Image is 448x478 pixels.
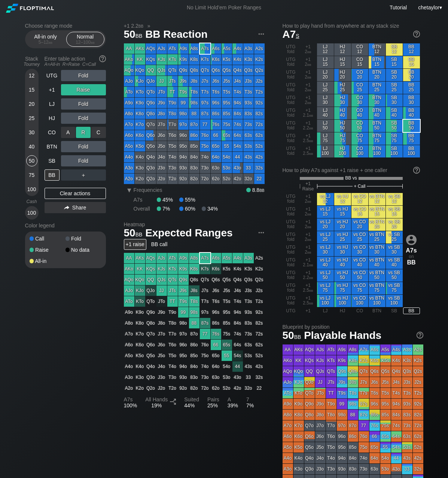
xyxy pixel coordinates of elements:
div: 12 [26,70,37,81]
div: K8o [135,108,145,119]
div: UTG fold [283,69,299,81]
div: J4o [156,152,167,162]
div: LJ 25 [317,82,334,94]
div: UTG fold [283,82,299,94]
div: J9o [156,98,167,108]
div: K6o [135,130,145,141]
div: SB 25 [386,82,403,94]
div: A6s [211,43,221,54]
div: SB [45,155,60,166]
div: 44 [232,152,243,162]
div: AA [124,43,134,54]
div: T5s [222,87,232,97]
div: 83o [189,163,199,173]
div: A4s [232,43,243,54]
div: 42s [254,152,265,162]
div: Fold [61,127,106,138]
span: bb [135,31,143,39]
div: UTG [45,70,60,81]
div: AJo [124,76,134,86]
div: SB 15 [386,56,403,68]
div: SB 50 [386,120,403,132]
div: All-in [30,258,65,264]
div: R [76,127,91,138]
div: SB 75 [386,132,403,145]
div: Q5s [222,65,232,76]
span: bb [309,138,313,143]
div: Q4o [146,152,156,162]
div: HJ 75 [334,132,351,145]
div: Q9s [178,65,189,76]
div: HJ 30 [334,94,351,107]
div: HJ 50 [334,120,351,132]
div: K5o [135,141,145,151]
div: UTG fold [283,132,299,145]
div: T9o [167,98,178,108]
div: 30 [26,127,37,138]
span: bb [49,40,53,45]
div: Q3o [146,163,156,173]
div: 55 [222,141,232,151]
div: QJo [146,76,156,86]
div: CO 75 [351,132,368,145]
div: A9s [178,43,189,54]
div: AQs [146,43,156,54]
div: Normal [68,32,103,46]
div: +1 2 [300,69,317,81]
div: 52s [254,141,265,151]
div: QQ [146,65,156,76]
img: help.32db89a4.svg [412,166,421,174]
div: KQo [135,65,145,76]
div: BTN [45,141,60,152]
div: 96o [178,130,189,141]
div: 75 [26,169,37,181]
div: Fold [61,141,106,152]
div: BB 40 [403,107,420,119]
span: 50 [123,29,144,41]
div: ATs [167,43,178,54]
div: 95o [178,141,189,151]
div: +1 2 [300,56,317,68]
div: 65s [222,130,232,141]
div: 64o [211,152,221,162]
div: SB 12 [386,43,403,56]
div: J3o [156,163,167,173]
div: C [91,127,106,138]
div: T8s [189,87,199,97]
div: KJs [156,54,167,65]
div: 76s [211,119,221,130]
img: help.32db89a4.svg [98,55,107,63]
div: 97o [178,119,189,130]
div: KTo [135,87,145,97]
div: CO 40 [351,107,368,119]
div: SB 20 [386,69,403,81]
div: K4o [135,152,145,162]
div: Call [30,236,65,241]
div: UTG fold [283,145,299,157]
div: J5s [222,76,232,86]
div: 62s [254,130,265,141]
div: T2s [254,87,265,97]
div: 40 [26,141,37,152]
span: bb [309,151,313,156]
div: Q7o [146,119,156,130]
div: Fold [61,113,106,124]
div: Enter table action [45,53,106,70]
div: LJ 30 [317,94,334,107]
div: BTN 25 [369,82,385,94]
div: UTG fold [283,120,299,132]
div: T8o [167,108,178,119]
div: 54s [232,141,243,151]
div: K6s [211,54,221,65]
div: 100 [26,184,37,195]
div: 73s [243,119,254,130]
div: J6o [156,130,167,141]
div: Q2s [254,65,265,76]
div: LJ 12 [317,43,334,56]
div: BB 50 [403,120,420,132]
div: UTG fold [283,56,299,68]
span: bb [309,125,313,131]
div: 100 [26,207,37,218]
div: BTN 75 [369,132,385,145]
div: Q6o [146,130,156,141]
